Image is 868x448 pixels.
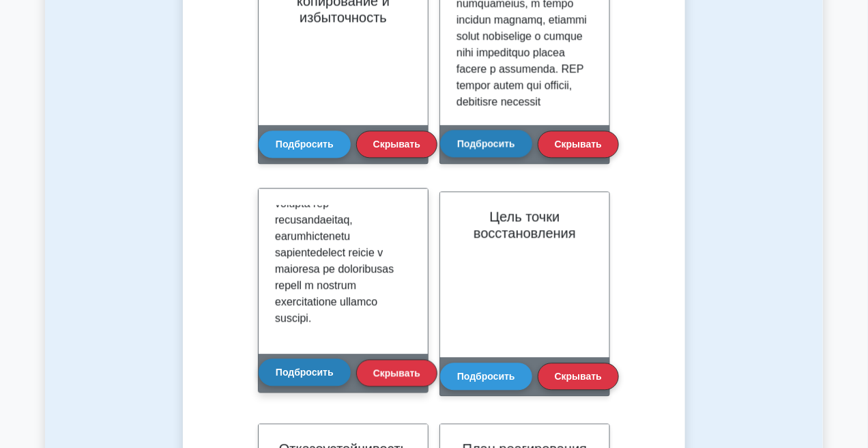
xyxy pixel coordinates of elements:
font: Скрывать [555,371,602,382]
font: Скрывать [373,139,420,150]
button: Подбросить [259,359,351,386]
font: Скрывать [373,367,420,378]
font: Подбросить [457,138,515,149]
font: Цель точки восстановления [474,209,576,240]
button: Скрывать [538,130,619,158]
button: Скрывать [356,359,437,387]
button: Скрывать [538,363,619,390]
button: Подбросить [440,363,532,390]
font: Скрывать [555,139,602,150]
font: Подбросить [457,371,515,382]
button: Подбросить [259,130,351,158]
button: Подбросить [440,130,532,157]
button: Скрывать [356,130,437,158]
font: Подбросить [276,139,334,150]
font: Подбросить [276,367,334,378]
